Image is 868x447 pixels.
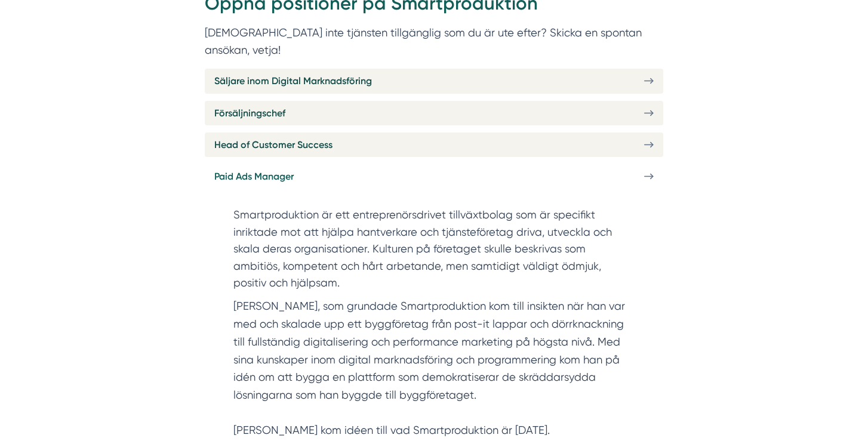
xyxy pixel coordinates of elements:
a: Head of Customer Success [205,132,663,157]
span: Paid Ads Manager [214,169,294,184]
p: [DEMOGRAPHIC_DATA] inte tjänsten tillgänglig som du är ute efter? Skicka en spontan ansökan, vetja! [205,24,663,59]
a: Försäljningschef [205,101,663,125]
a: Paid Ads Manager [205,164,663,189]
span: Försäljningschef [214,106,285,121]
section: Smartproduktion är ett entreprenörsdrivet tillväxtbolag som är specifikt inriktade mot att hjälpa... [233,206,635,297]
a: Säljare inom Digital Marknadsföring [205,69,663,93]
p: [PERSON_NAME], som grundade Smartproduktion kom till insikten när han var med och skalade upp ett... [233,297,635,439]
span: Säljare inom Digital Marknadsföring [214,73,372,88]
span: Head of Customer Success [214,137,333,152]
